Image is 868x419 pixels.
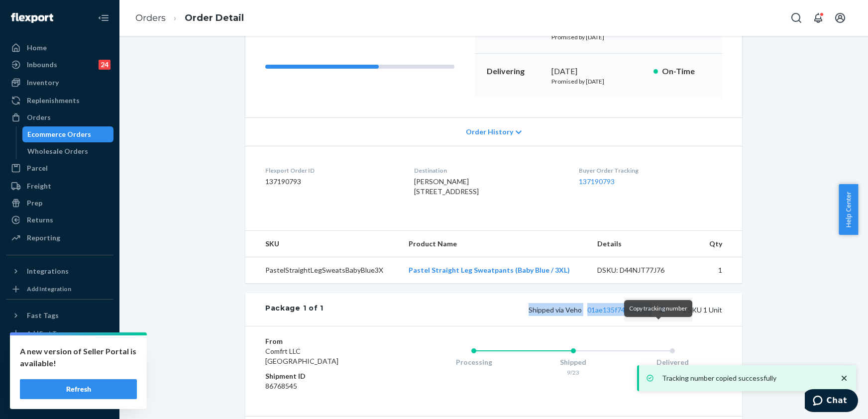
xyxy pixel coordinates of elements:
[597,265,691,275] div: DSKU: D44NJT77J76
[27,329,63,337] div: Add Fast Tag
[629,305,687,312] span: Copy tracking number
[6,160,113,176] a: Parcel
[127,3,252,33] ol: breadcrumbs
[662,66,710,77] p: On-Time
[6,308,113,323] button: Fast Tags
[6,75,113,91] a: Inventory
[551,66,646,77] div: [DATE]
[579,177,615,186] a: 137190793
[245,231,401,257] th: SKU
[27,96,80,105] div: Replenishments
[6,195,113,211] a: Prep
[524,368,623,377] div: 9/23
[245,257,401,284] td: PastelStraightLegSweatsBabyBlue3X
[27,233,60,243] div: Reporting
[99,60,110,70] div: 24
[587,306,651,314] a: 01ae135f7480bfd43
[185,12,244,23] a: Order Detail
[265,336,384,346] dt: From
[487,66,543,77] p: Delivering
[6,360,113,376] button: Talk to Support
[699,257,742,284] td: 1
[6,283,113,295] a: Add Integration
[808,8,828,28] button: Open notifications
[401,231,589,257] th: Product Name
[6,394,113,410] button: Give Feedback
[27,146,88,156] div: Wholesale Orders
[6,93,113,108] a: Replenishments
[22,143,114,159] a: Wholesale Orders
[27,181,51,191] div: Freight
[265,303,324,316] div: Package 1 of 1
[135,12,166,23] a: Orders
[662,373,829,383] p: Tracking number copied successfully
[623,357,722,367] div: Delivered
[20,345,137,369] p: A new version of Seller Portal is available!
[27,129,91,139] div: Ecommerce Orders
[6,109,113,125] a: Orders
[551,77,646,86] p: Promised by [DATE]
[27,112,51,122] div: Orders
[551,33,646,41] p: Promised by [DATE]
[324,303,722,316] div: 1 SKU 1 Unit
[6,40,113,56] a: Home
[6,178,113,194] a: Freight
[6,212,113,228] a: Returns
[20,379,137,399] button: Refresh
[27,198,42,208] div: Prep
[22,126,114,142] a: Ecommerce Orders
[409,266,570,274] a: Pastel Straight Leg Sweatpants (Baby Blue / 3XL)
[424,357,524,367] div: Processing
[466,127,513,137] span: Order History
[699,231,742,257] th: Qty
[830,8,850,28] button: Open account menu
[265,347,338,365] span: Comfrt LLC [GEOGRAPHIC_DATA]
[805,389,858,414] iframe: Opens a widget where you can chat to one of our agents
[27,311,59,320] div: Fast Tags
[786,8,806,28] button: Open Search Box
[27,78,59,88] div: Inventory
[6,377,113,393] a: Help Center
[6,57,113,73] a: Inbounds24
[265,371,384,381] dt: Shipment ID
[839,184,858,235] button: Help Center
[589,231,699,257] th: Details
[94,8,113,28] button: Close Navigation
[27,163,48,173] div: Parcel
[414,166,562,175] dt: Destination
[414,177,479,196] span: [PERSON_NAME] [STREET_ADDRESS]
[524,357,623,367] div: Shipped
[27,60,57,70] div: Inbounds
[6,343,113,359] a: Settings
[529,306,668,314] span: Shipped via Veho
[265,381,384,391] dd: 86768545
[27,285,71,293] div: Add Integration
[839,373,849,383] svg: close toast
[6,263,113,279] button: Integrations
[265,166,398,175] dt: Flexport Order ID
[27,215,53,225] div: Returns
[265,177,398,187] dd: 137190793
[27,43,47,53] div: Home
[579,166,722,175] dt: Buyer Order Tracking
[11,13,53,23] img: Flexport logo
[27,266,69,276] div: Integrations
[6,230,113,246] a: Reporting
[6,327,113,339] a: Add Fast Tag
